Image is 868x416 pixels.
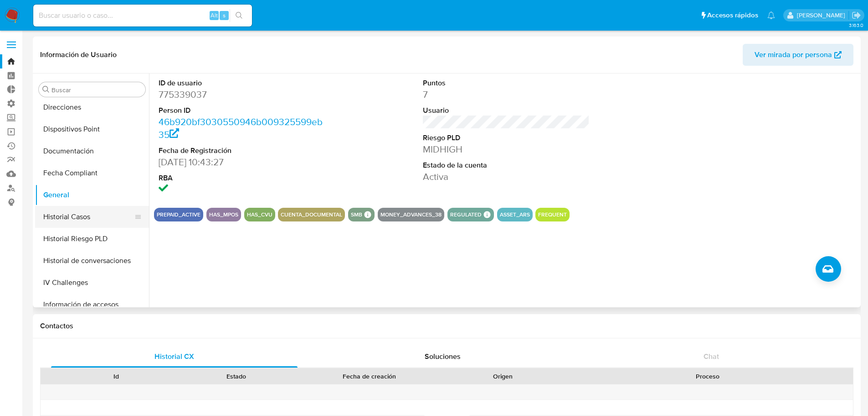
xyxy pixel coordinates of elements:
[423,170,590,183] dd: Activa
[159,115,323,141] a: 46b920bf3030550946b009325599eb35
[35,206,142,228] button: Historial Casos
[35,140,149,162] button: Documentación
[423,105,590,116] dt: Usuario
[423,160,590,170] dt: Estado de la cuenta
[159,78,326,88] dt: ID de usuario
[183,372,290,381] div: Estado
[707,11,758,20] span: Accesos rápidos
[159,105,326,116] dt: Person ID
[743,44,853,66] button: Ver mirada por persona
[154,351,194,362] span: Historial CX
[35,228,149,250] button: Historial Riesgo PLD
[449,372,556,381] div: Origen
[230,9,248,22] button: search-icon
[211,11,218,20] span: Alt
[35,184,149,206] button: General
[159,88,326,101] dd: 775339037
[303,372,437,381] div: Fecha de creación
[40,50,117,59] h1: Información de Usuario
[35,96,149,118] button: Direcciones
[755,44,832,66] span: Ver mirada por persona
[425,351,461,362] span: Soluciones
[42,86,50,93] button: Buscar
[423,133,590,143] dt: Riesgo PLD
[35,162,149,184] button: Fecha Compliant
[223,11,226,20] span: s
[40,321,853,331] h1: Contactos
[51,86,142,94] input: Buscar
[159,146,326,156] dt: Fecha de Registración
[704,351,719,362] span: Chat
[767,11,775,19] a: Notificaciones
[797,11,848,20] p: stephanie.sraciazek@mercadolibre.com
[63,372,170,381] div: Id
[423,143,590,156] dd: MIDHIGH
[423,88,590,101] dd: 7
[33,10,252,21] input: Buscar usuario o caso...
[35,118,149,140] button: Dispositivos Point
[569,372,847,381] div: Proceso
[423,78,590,88] dt: Puntos
[35,250,149,272] button: Historial de conversaciones
[159,173,326,183] dt: RBA
[852,11,861,20] a: Salir
[35,294,149,316] button: Información de accesos
[35,272,149,294] button: IV Challenges
[159,156,326,169] dd: [DATE] 10:43:27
